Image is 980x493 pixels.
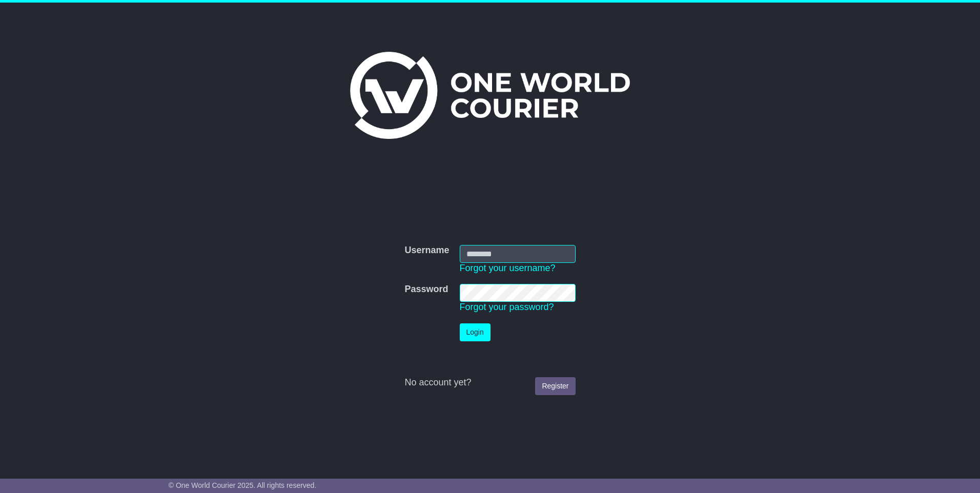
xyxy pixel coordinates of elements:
a: Forgot your username? [460,263,556,273]
button: Login [460,323,491,341]
a: Forgot your password? [460,302,554,312]
div: No account yet? [404,377,575,388]
label: Password [404,284,448,295]
img: One World [350,52,630,139]
span: © One World Courier 2025. All rights reserved. [169,481,317,489]
label: Username [404,245,449,256]
a: Register [535,377,575,395]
